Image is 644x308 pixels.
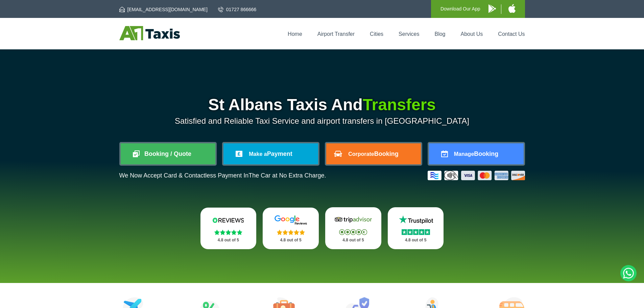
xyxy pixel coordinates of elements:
a: Booking / Quote [121,143,215,164]
span: Make a [249,151,267,157]
a: [EMAIL_ADDRESS][DOMAIN_NAME] [119,6,208,13]
a: Home [288,31,302,37]
a: Reviews.io Stars 4.8 out of 5 [200,208,257,249]
p: 4.8 out of 5 [395,236,436,244]
p: 4.8 out of 5 [208,236,249,244]
a: Trustpilot Stars 4.8 out of 5 [388,207,444,249]
p: We Now Accept Card & Contactless Payment In [119,172,326,179]
a: ManageBooking [429,143,524,164]
img: Stars [214,230,242,235]
a: About Us [461,31,483,37]
img: A1 Taxis Android App [488,4,496,13]
a: Airport Transfer [317,31,355,37]
h1: St Albans Taxis And [119,97,525,113]
img: Stars [277,230,305,235]
a: CorporateBooking [326,143,421,164]
a: Blog [434,31,445,37]
p: Satisfied and Reliable Taxi Service and airport transfers in [GEOGRAPHIC_DATA] [119,116,525,126]
img: Trustpilot [396,215,436,225]
span: Manage [454,151,474,157]
a: Tripadvisor Stars 4.8 out of 5 [325,207,381,249]
img: Stars [402,229,430,235]
a: Contact Us [498,31,525,37]
p: 4.8 out of 5 [333,236,374,244]
a: Services [399,31,419,37]
span: Corporate [348,151,374,157]
p: Download Our App [440,5,480,13]
img: A1 Taxis St Albans LTD [119,26,180,40]
img: A1 Taxis iPhone App [508,4,516,13]
a: Cities [370,31,383,37]
span: Transfers [363,96,436,114]
a: Google Stars 4.8 out of 5 [263,208,319,249]
a: Make aPayment [223,143,318,164]
a: 01727 866666 [218,6,257,13]
img: Google [270,215,311,225]
p: 4.8 out of 5 [270,236,311,244]
img: Credit And Debit Cards [428,171,525,180]
img: Stars [339,229,367,235]
img: Tripadvisor [333,215,374,225]
span: The Car at No Extra Charge. [248,172,326,179]
img: Reviews.io [208,215,248,225]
